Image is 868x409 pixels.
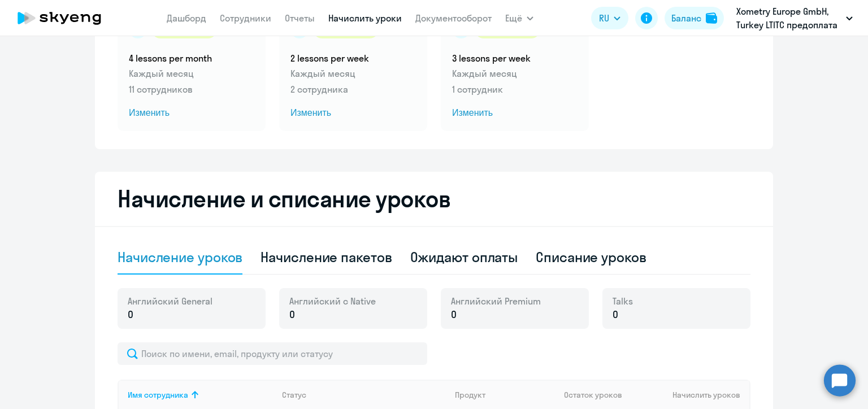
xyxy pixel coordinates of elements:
span: Английский с Native [289,295,376,307]
a: Сотрудники [220,12,271,24]
a: Документооборот [415,12,492,24]
span: Английский General [128,295,212,307]
div: Продукт [455,390,485,400]
p: 11 сотрудников [129,82,254,96]
p: Каждый месяц [129,67,254,80]
p: Xometry Europe GmbH, Turkey LTITC предоплата (временно) [736,5,841,32]
button: Ещё [505,7,533,29]
div: Начисление пакетов [261,248,392,266]
div: Остаток уроков [564,390,634,400]
span: 0 [289,307,295,322]
span: Изменить [452,106,578,120]
p: 2 сотрудника [290,82,416,96]
span: Изменить [129,106,254,120]
span: Ещё [505,11,522,25]
button: Xometry Europe GmbH, Turkey LTITC предоплата (временно) [731,5,858,32]
span: Изменить [290,106,416,120]
div: Имя сотрудника [128,390,188,400]
span: Английский Premium [451,295,541,307]
h5: 4 lessons per month [129,52,254,64]
div: Баланс [671,11,701,25]
div: Имя сотрудника [128,390,273,400]
span: Остаток уроков [564,390,622,400]
h5: 3 lessons per week [452,52,578,64]
span: Talks [613,295,633,307]
div: Начисление уроков [118,248,242,266]
p: 1 сотрудник [452,82,578,96]
img: balance [706,12,717,24]
div: Статус [282,390,306,400]
div: Ожидают оплаты [410,248,518,266]
button: Балансbalance [665,7,724,29]
div: Статус [282,390,446,400]
div: Списание уроков [536,248,646,266]
button: RU [591,7,628,29]
p: Каждый месяц [290,67,416,80]
a: Дашборд [167,12,206,24]
span: RU [599,11,609,25]
span: 0 [128,307,133,322]
a: Начислить уроки [328,12,402,24]
input: Поиск по имени, email, продукту или статусу [118,342,427,365]
h5: 2 lessons per week [290,52,416,64]
span: 0 [613,307,618,322]
h2: Начисление и списание уроков [118,185,750,212]
p: Каждый месяц [452,67,578,80]
a: Отчеты [285,12,315,24]
div: Продукт [455,390,555,400]
span: 0 [451,307,457,322]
